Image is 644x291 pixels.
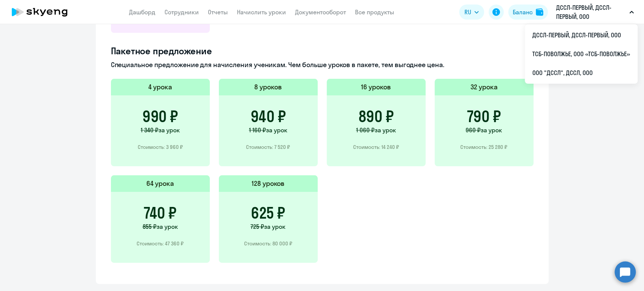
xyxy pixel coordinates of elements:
[164,8,199,16] a: Сотрудники
[353,144,399,150] p: Стоимость: 14 240 ₽
[144,204,177,222] h3: 740 ₽
[158,126,180,134] span: за урок
[355,8,394,16] a: Все продукты
[142,107,178,126] h3: 990 ₽
[513,8,533,17] div: Баланс
[459,5,484,20] button: RU
[141,126,158,134] span: 1 340 ₽
[375,126,396,134] span: за урок
[146,179,174,188] h5: 64 урока
[525,24,638,84] ul: RU
[244,240,292,247] p: Стоимость: 80 000 ₽
[157,223,178,230] span: за урок
[148,82,172,92] h5: 4 урока
[237,8,286,16] a: Начислить уроки
[137,240,184,247] p: Стоимость: 47 360 ₽
[143,223,157,230] span: 855 ₽
[356,126,375,134] span: 1 060 ₽
[208,8,228,16] a: Отчеты
[467,107,501,126] h3: 790 ₽
[295,8,346,16] a: Документооборот
[361,82,391,92] h5: 16 уроков
[111,60,533,70] p: Специальное предложение для начисления ученикам. Чем больше уроков в пакете, тем выгоднее цена.
[470,82,498,92] h5: 32 урока
[266,126,287,134] span: за урок
[508,5,548,20] button: Балансbalance
[111,45,533,57] h4: Пакетное предложение
[246,144,290,150] p: Стоимость: 7 520 ₽
[552,3,638,21] button: ДССЛ-ПЕРВЫЙ, ДССЛ-ПЕРВЫЙ, ООО
[358,107,394,126] h3: 890 ₽
[536,8,543,16] img: balance
[251,107,286,126] h3: 940 ₽
[460,144,507,150] p: Стоимость: 25 280 ₽
[252,179,285,188] h5: 128 уроков
[129,8,155,16] a: Дашборд
[254,82,282,92] h5: 8 уроков
[249,126,266,134] span: 1 160 ₽
[481,126,502,134] span: за урок
[466,126,481,134] span: 960 ₽
[251,223,264,230] span: 725 ₽
[264,223,286,230] span: за урок
[138,144,183,150] p: Стоимость: 3 960 ₽
[556,3,626,21] p: ДССЛ-ПЕРВЫЙ, ДССЛ-ПЕРВЫЙ, ООО
[251,204,285,222] h3: 625 ₽
[464,8,471,17] span: RU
